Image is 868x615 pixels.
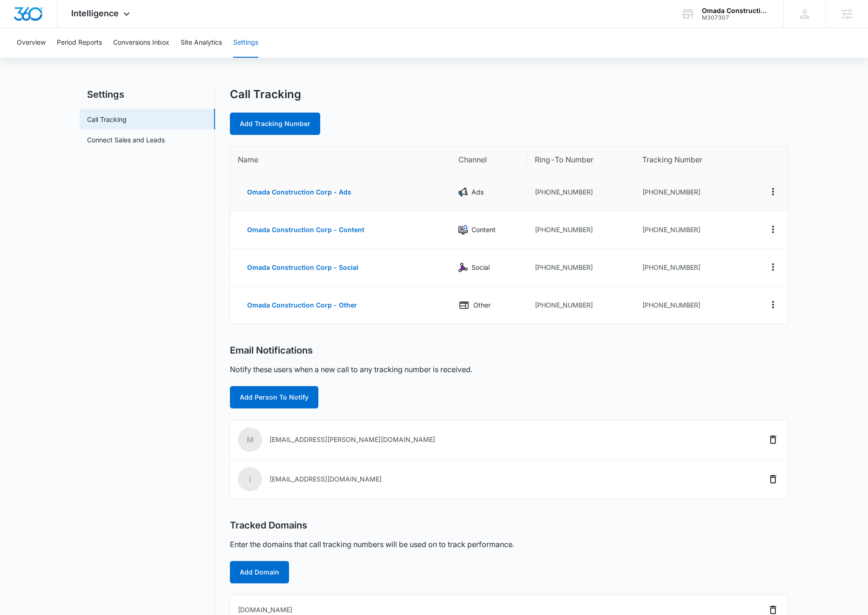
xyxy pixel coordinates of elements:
[238,219,374,241] button: Omada Construction Corp - Content
[57,28,102,58] button: Period Reports
[766,432,781,447] button: Delete
[635,147,745,174] th: Tracking Number
[238,181,361,203] button: Omada Construction Corp - Ads
[766,297,781,312] button: Actions
[238,256,368,279] button: Omada Construction Corp - Social
[458,187,468,197] img: Ads
[230,113,320,135] a: Add Tracking Number
[702,7,770,14] div: account name
[233,28,258,58] button: Settings
[527,174,635,211] td: [PHONE_NUMBER]
[87,114,127,124] a: Call Tracking
[527,147,635,174] th: Ring-To Number
[702,14,770,21] div: account id
[471,262,490,273] p: Social
[230,420,720,460] td: [EMAIL_ADDRESS][PERSON_NAME][DOMAIN_NAME]
[766,184,781,199] button: Actions
[230,520,307,531] h2: Tracked Domains
[238,294,366,316] button: Omada Construction Corp - Other
[113,28,169,58] button: Conversions Inbox
[527,287,635,324] td: [PHONE_NUMBER]
[87,135,165,145] a: Connect Sales and Leads
[635,287,745,324] td: [PHONE_NUMBER]
[527,211,635,249] td: [PHONE_NUMBER]
[230,561,289,583] button: Add Domain
[527,249,635,287] td: [PHONE_NUMBER]
[766,260,781,274] button: Actions
[766,222,781,237] button: Actions
[471,187,484,197] p: Ads
[230,539,514,550] p: Enter the domains that call tracking numbers will be used on to track performance.
[230,345,313,356] h2: Email Notifications
[766,472,781,487] button: Delete
[473,300,491,310] p: Other
[458,225,468,234] img: Content
[635,211,745,249] td: [PHONE_NUMBER]
[17,28,46,58] button: Overview
[635,174,745,211] td: [PHONE_NUMBER]
[451,147,527,174] th: Channel
[230,460,720,499] td: [EMAIL_ADDRESS][DOMAIN_NAME]
[71,8,119,18] span: Intelligence
[181,28,222,58] button: Site Analytics
[230,364,472,375] p: Notify these users when a new call to any tracking number is received.
[238,467,262,491] span: i
[458,263,468,272] img: Social
[80,87,215,101] h2: Settings
[471,225,496,235] p: Content
[238,428,262,452] span: m
[230,386,318,408] button: Add Person To Notify
[230,147,451,174] th: Name
[230,87,301,101] h1: Call Tracking
[635,249,745,287] td: [PHONE_NUMBER]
